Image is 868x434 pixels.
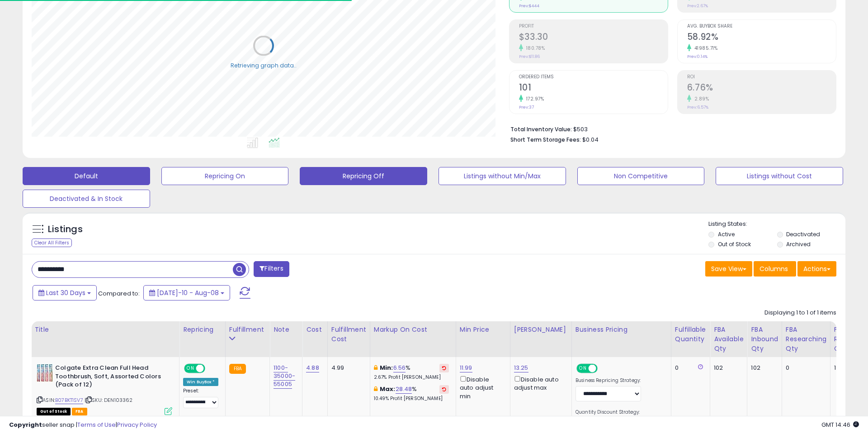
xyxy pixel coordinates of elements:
[32,238,72,247] div: Clear All Filters
[117,420,157,429] a: Privacy Policy
[675,325,706,344] div: Fulfillable Quantity
[514,374,565,392] div: Disable auto adjust max
[510,123,830,134] li: $503
[23,190,150,208] button: Deactivated & In Stock
[9,420,42,429] strong: Copyright
[786,325,826,353] div: FBA Researching Qty
[691,45,718,52] small: 41985.71%
[519,105,534,110] small: Prev: 37
[300,167,427,185] button: Repricing Off
[519,75,668,80] span: Ordered Items
[396,385,412,394] a: 28.48
[519,3,539,9] small: Prev: $444
[751,325,778,353] div: FBA inbound Qty
[718,230,735,238] label: Active
[229,364,246,374] small: FBA
[34,325,175,334] div: Title
[705,261,752,277] button: Save View
[229,325,266,334] div: Fulfillment
[204,365,218,372] span: OFF
[157,288,219,297] span: [DATE]-10 - Aug-08
[183,388,218,408] div: Preset:
[519,32,668,44] h2: $33.30
[185,365,196,372] span: ON
[393,363,406,372] a: 6.56
[374,385,449,402] div: %
[85,396,133,404] span: | SKU: DEN103362
[460,363,472,372] a: 11.99
[55,396,83,404] a: B07BKT1SV7
[374,325,452,334] div: Markup on Cost
[23,167,150,185] button: Default
[691,95,709,102] small: 2.89%
[183,325,222,334] div: Repricing
[821,420,859,429] span: 2025-09-8 14:46 GMT
[143,285,230,300] button: [DATE]-10 - Aug-08
[48,223,83,236] h5: Listings
[33,285,97,300] button: Last 30 Days
[797,261,836,277] button: Actions
[834,364,861,372] div: 1
[596,365,611,372] span: OFF
[380,363,393,372] b: Min:
[687,24,836,29] span: Avg. Buybox Share
[37,408,71,415] span: All listings that are currently out of stock and unavailable for purchase on Amazon
[161,167,289,185] button: Repricing On
[439,167,566,185] button: Listings without Min/Max
[519,82,668,95] h2: 101
[786,364,823,372] div: 0
[77,420,116,429] a: Terms of Use
[834,325,864,353] div: FBA Reserved Qty
[306,363,319,372] a: 4.88
[374,364,449,381] div: %
[523,95,544,102] small: 172.97%
[523,45,545,52] small: 180.78%
[331,325,366,344] div: Fulfillment Cost
[576,409,641,415] label: Quantity Discount Strategy:
[514,363,528,372] a: 13.25
[37,364,53,382] img: 51XUgzVJJnL._SL40_.jpg
[675,364,703,372] div: 0
[687,75,836,80] span: ROI
[764,309,836,317] div: Displaying 1 to 1 of 1 items
[274,363,295,389] a: 1100-35000-55005
[370,321,456,357] th: The percentage added to the cost of goods (COGS) that forms the calculator for Min & Max prices.
[687,105,708,110] small: Prev: 6.57%
[786,240,811,248] label: Archived
[687,32,836,44] h2: 58.92%
[380,385,396,393] b: Max:
[687,82,836,95] h2: 6.76%
[231,61,297,69] div: Retrieving graph data..
[714,325,743,353] div: FBA Available Qty
[183,378,218,386] div: Win BuyBox *
[254,261,289,277] button: Filters
[514,325,568,334] div: [PERSON_NAME]
[718,240,751,248] label: Out of Stock
[331,364,363,372] div: 4.99
[576,325,667,334] div: Business Pricing
[714,364,740,372] div: 102
[9,421,157,429] div: seller snap | |
[519,54,540,59] small: Prev: $11.86
[460,374,503,401] div: Disable auto adjust min
[510,125,572,133] b: Total Inventory Value:
[510,136,581,143] b: Short Term Storage Fees:
[687,54,708,59] small: Prev: 0.14%
[46,288,85,297] span: Last 30 Days
[55,364,165,391] b: Colgate Extra Clean Full Head Toothbrush, Soft, Assorted Colors (Pack of 12)
[577,167,705,185] button: Non Competitive
[751,364,775,372] div: 102
[577,365,589,372] span: ON
[708,220,845,229] p: Listing States:
[582,135,599,144] span: $0.04
[576,377,641,384] label: Business Repricing Strategy:
[786,230,820,238] label: Deactivated
[98,289,140,298] span: Compared to:
[37,364,172,414] div: ASIN:
[687,3,708,9] small: Prev: 2.67%
[754,261,796,277] button: Columns
[759,264,788,273] span: Columns
[716,167,843,185] button: Listings without Cost
[274,325,298,334] div: Note
[460,325,506,334] div: Min Price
